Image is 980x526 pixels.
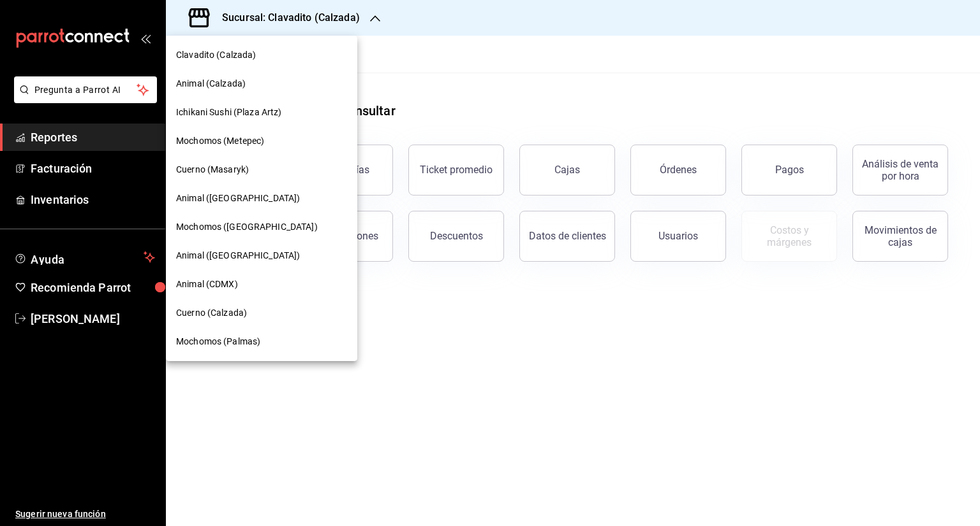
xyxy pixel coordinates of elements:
[166,41,357,69] div: Clavadito (Calzada)
[166,299,357,327] div: Cuerno (Calzada)
[176,335,260,348] span: Mochomos (Palmas)
[166,270,357,299] div: Animal (CDMX)
[166,184,357,213] div: Animal ([GEOGRAPHIC_DATA])
[176,77,246,90] span: Animal (Calzada)
[166,213,357,241] div: Mochomos ([GEOGRAPHIC_DATA])
[176,278,238,291] span: Animal (CDMX)
[176,249,300,262] span: Animal ([GEOGRAPHIC_DATA])
[176,220,318,234] span: Mochomos ([GEOGRAPHIC_DATA])
[176,48,256,62] span: Clavadito (Calzada)
[166,155,357,184] div: Cuerno (Masaryk)
[166,98,357,127] div: Ichikani Sushi (Plaza Artz)
[176,163,249,176] span: Cuerno (Masaryk)
[166,69,357,98] div: Animal (Calzada)
[166,127,357,155] div: Mochomos (Metepec)
[166,241,357,270] div: Animal ([GEOGRAPHIC_DATA])
[166,327,357,356] div: Mochomos (Palmas)
[176,134,264,148] span: Mochomos (Metepec)
[176,106,282,119] span: Ichikani Sushi (Plaza Artz)
[176,306,247,320] span: Cuerno (Calzada)
[176,192,300,205] span: Animal ([GEOGRAPHIC_DATA])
